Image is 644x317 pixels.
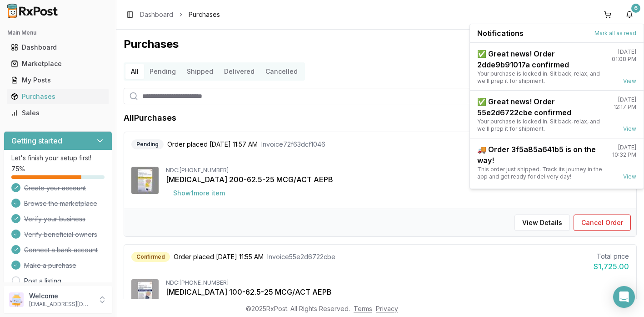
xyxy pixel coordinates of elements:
span: Browse the marketplace [24,199,97,208]
div: Your purchase is locked in. Sit back, relax, and we'll prep it for shipment. [477,70,604,85]
span: Notifications [477,28,524,39]
div: ✅ Great news! Order 55e2d6722cbe confirmed [477,96,606,118]
div: Total price [594,252,629,261]
div: [DATE] [618,144,636,151]
nav: breadcrumb [140,10,220,19]
button: Marketplace [4,56,112,71]
div: 🚚 Order 3f5a85a641b5 is on the way! [477,144,605,166]
a: View [623,77,636,85]
div: $1,725.00 [594,261,629,272]
h3: Getting started [11,135,62,146]
h2: Main Menu [7,29,109,36]
div: 6 [631,4,640,13]
img: Trelegy Ellipta 100-62.5-25 MCG/ACT AEPB [131,279,159,307]
div: NDC: [PHONE_NUMBER] [166,167,629,174]
button: Purchases [4,89,112,104]
div: Sales [11,108,105,118]
div: My Posts [11,76,105,85]
a: Dashboard [7,39,109,56]
div: NDC: [PHONE_NUMBER] [166,279,629,286]
span: Order placed [DATE] 11:57 AM [167,140,258,149]
div: Open Intercom Messenger [613,286,635,308]
div: [MEDICAL_DATA] 100-62.5-25 MCG/ACT AEPB [166,286,629,297]
span: Create your account [24,184,86,193]
div: [DATE] [618,48,636,56]
p: Welcome [29,291,92,301]
button: Delivered [219,64,260,79]
button: Show1more item [166,185,232,201]
button: Show2more items [166,297,237,314]
p: Let's finish your setup first! [11,153,105,163]
a: Post a listing [24,276,61,286]
div: 12:17 PM [614,103,636,111]
button: Sales [4,106,112,120]
a: View [623,173,636,180]
div: 10:32 PM [612,151,636,158]
div: Pending [131,139,164,149]
span: Invoice 72f63dcf1046 [261,140,325,149]
span: Make a purchase [24,261,76,270]
button: View Details [514,215,570,231]
div: Purchases [11,92,105,101]
a: Marketplace [7,56,109,72]
a: View [623,125,636,133]
h1: All Purchases [124,112,176,124]
span: 75 % [11,164,25,174]
div: [DATE] [618,96,636,103]
p: [EMAIL_ADDRESS][DOMAIN_NAME] [29,301,92,308]
img: User avatar [9,292,24,307]
div: Confirmed [131,252,170,262]
a: My Posts [7,72,109,88]
span: Purchases [189,10,220,19]
div: [MEDICAL_DATA] 200-62.5-25 MCG/ACT AEPB [166,174,629,185]
a: Sales [7,105,109,121]
button: Shipped [181,64,219,79]
span: Invoice 55e2d6722cbe [267,252,335,261]
div: 01:08 PM [612,56,636,63]
button: Cancel Order [574,215,631,231]
div: Your purchase is locked in. Sit back, relax, and we'll prep it for shipment. [477,118,606,133]
span: Verify your business [24,215,85,224]
span: Connect a bank account [24,245,98,255]
img: RxPost Logo [4,4,62,18]
button: Dashboard [4,40,112,55]
span: Order placed [DATE] 11:55 AM [174,252,264,261]
button: Cancelled [260,64,303,79]
button: 6 [622,7,637,22]
div: ✅ Great news! Order 2dde9b91017a confirmed [477,48,604,70]
button: My Posts [4,73,112,87]
div: Marketplace [11,59,105,68]
h1: Purchases [124,37,637,51]
a: Terms [354,305,372,312]
button: Pending [144,64,181,79]
a: Purchases [7,88,109,105]
span: Verify beneficial owners [24,230,97,239]
img: Trelegy Ellipta 200-62.5-25 MCG/ACT AEPB [131,167,159,194]
button: Mark all as read [594,30,636,37]
button: All [125,64,144,79]
a: Privacy [376,305,398,312]
div: This order just shipped. Track its journey in the app and get ready for delivery day! [477,166,605,180]
a: Dashboard [140,10,173,19]
div: Dashboard [11,43,105,52]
